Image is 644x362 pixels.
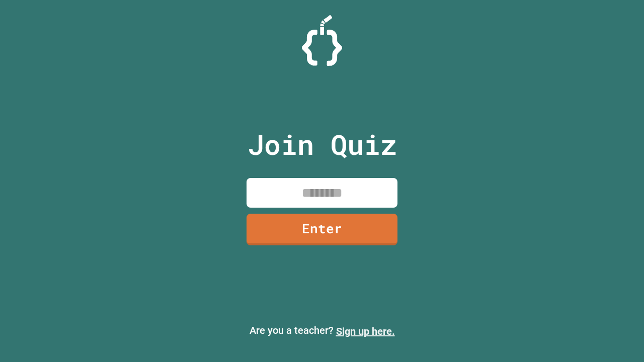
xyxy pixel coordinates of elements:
a: Sign up here. [336,325,395,337]
a: Enter [247,214,397,245]
p: Join Quiz [248,124,397,165]
iframe: chat widget [560,278,634,321]
img: Logo.svg [302,15,342,66]
p: Are you a teacher? [8,323,636,339]
iframe: chat widget [602,322,634,352]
